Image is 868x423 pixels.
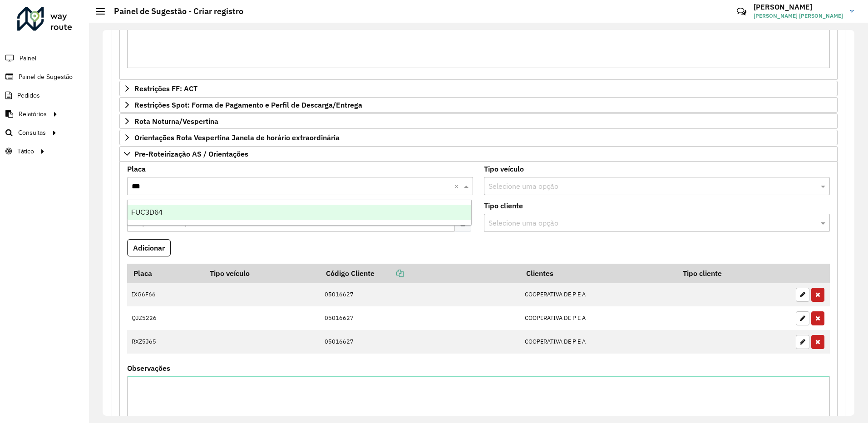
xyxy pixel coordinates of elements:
a: Copiar [375,269,404,278]
span: Consultas [18,128,46,138]
label: Tipo veículo [484,163,524,174]
span: Relatórios [19,109,47,119]
td: COOPERATIVA DE P E A [520,283,677,307]
span: Restrições FF: ACT [134,85,197,92]
span: Tático [17,147,34,156]
span: Orientações Rota Vespertina Janela de horário extraordinária [134,134,340,141]
span: Painel [20,54,36,63]
th: Tipo veículo [203,264,320,283]
span: Rota Noturna/Vespertina [134,118,218,125]
span: FUC3D64 [131,208,163,216]
td: RXZ5J65 [127,330,203,354]
td: 05016627 [320,306,520,330]
span: Painel de Sugestão [19,72,73,82]
span: Clear all [454,181,462,192]
span: Pedidos [17,91,40,100]
a: Contato Rápido [732,2,751,21]
a: Pre-Roteirização AS / Orientações [119,146,838,162]
th: Tipo cliente [676,264,791,283]
h2: Painel de Sugestão - Criar registro [105,6,243,16]
td: COOPERATIVA DE P E A [520,306,677,330]
span: [PERSON_NAME] [PERSON_NAME] [754,12,843,20]
label: Tipo cliente [484,200,523,211]
th: Código Cliente [320,264,520,283]
td: 05016627 [320,283,520,307]
ng-dropdown-panel: Options list [127,200,472,226]
th: Placa [127,264,203,283]
label: Observações [127,363,170,374]
th: Clientes [520,264,677,283]
a: Restrições FF: ACT [119,81,838,96]
a: Orientações Rota Vespertina Janela de horário extraordinária [119,130,838,145]
a: Restrições Spot: Forma de Pagamento e Perfil de Descarga/Entrega [119,97,838,113]
h3: [PERSON_NAME] [754,3,843,11]
td: QJZ5226 [127,306,203,330]
label: Placa [127,163,146,174]
td: IXG6F66 [127,283,203,307]
span: Pre-Roteirização AS / Orientações [134,150,248,157]
td: COOPERATIVA DE P E A [520,330,677,354]
span: Restrições Spot: Forma de Pagamento e Perfil de Descarga/Entrega [134,101,362,108]
td: 05016627 [320,330,520,354]
a: Rota Noturna/Vespertina [119,113,838,129]
button: Adicionar [127,239,171,256]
